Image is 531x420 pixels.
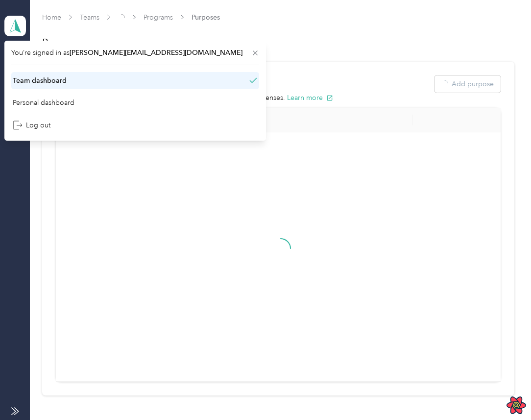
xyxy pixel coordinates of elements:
a: Programs [144,13,173,22]
div: Log out [13,120,50,130]
button: Open React Query Devtools [507,395,526,415]
span: You’re signed in as [11,48,259,58]
iframe: Everlance-gr Chat Button Frame [476,365,531,420]
div: Personal dashboard [13,98,74,108]
p: Purposes are shown to drivers and used to categorize trips and expenses. [56,93,501,103]
a: Teams [80,13,99,22]
div: Team dashboard [13,75,67,86]
span: [PERSON_NAME][EMAIL_ADDRESS][DOMAIN_NAME] [70,49,242,57]
a: Home [42,13,61,22]
h1: Purposes [42,36,85,49]
button: Learn more [287,93,333,103]
span: Purposes [192,12,220,23]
